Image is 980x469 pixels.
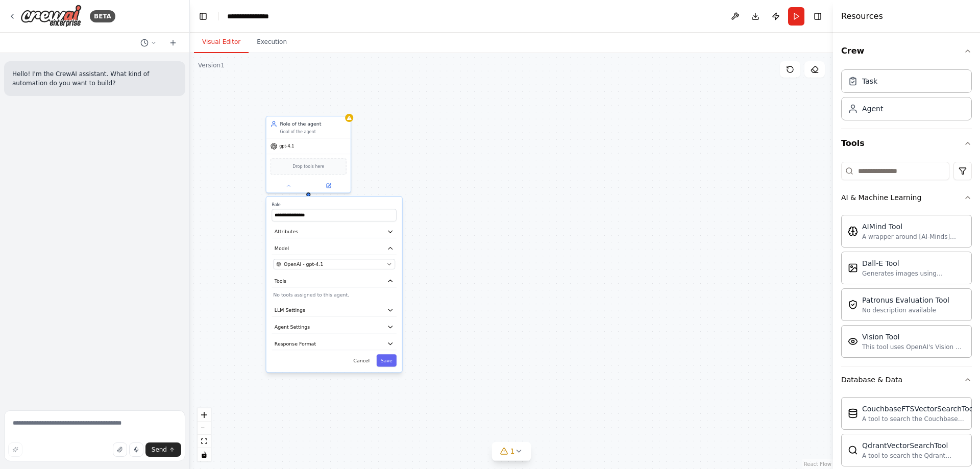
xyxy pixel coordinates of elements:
div: Patronus Evaluation Tool [862,295,949,305]
h4: Resources [841,10,883,22]
button: Hide right sidebar [811,9,825,23]
button: LLM Settings [272,304,396,317]
img: DallETool [848,263,858,273]
button: Agent Settings [272,320,396,333]
div: No description available [862,306,949,314]
div: Goal of the agent [280,129,347,134]
button: AI & Machine Learning [841,184,972,211]
button: Improve this prompt [8,442,22,457]
div: AI & Machine Learning [841,192,921,203]
a: React Flow attribution [804,461,831,467]
button: Save [377,354,397,366]
div: Dall-E Tool [862,258,965,268]
img: CouchbaseFTSVectorSearchTool [848,408,858,418]
button: Send [145,442,181,457]
button: Start a new chat [165,37,181,49]
button: Click to speak your automation idea [129,442,143,457]
span: Drop tools here [292,163,324,170]
span: LLM Settings [275,307,305,313]
span: Attributes [275,228,298,235]
img: QdrantVectorSearchTool [848,445,858,455]
button: Database & Data [841,366,972,393]
button: Crew [841,37,972,65]
div: Crew [841,65,972,129]
button: fit view [198,435,211,448]
span: Response Format [275,340,316,347]
span: Model [275,245,289,252]
img: AIMindTool [848,226,858,236]
img: VisionTool [848,336,858,347]
div: Vision Tool [862,332,965,342]
img: PatronusEvalTool [848,300,858,310]
div: Role of the agent [280,120,347,127]
span: Tools [275,278,286,284]
p: Hello! I'm the CrewAI assistant. What kind of automation do you want to build? [12,69,177,88]
label: Role [272,202,396,208]
button: Open in side panel [309,182,348,190]
button: Model [272,242,396,255]
div: Role of the agentGoal of the agentgpt-4.1Drop tools hereRoleAttributesModelOpenAI - gpt-4.1ToolsN... [265,116,351,193]
button: OpenAI - gpt-4.1 [273,259,395,269]
div: Task [862,76,877,86]
button: zoom in [198,408,211,422]
p: No tools assigned to this agent. [273,291,395,298]
div: A tool to search the Couchbase database for relevant information on internal documents. [862,415,975,423]
div: Agent [862,104,883,114]
img: Logo [20,5,82,28]
button: Tools [841,129,972,158]
div: QdrantVectorSearchTool [862,440,965,451]
button: Switch to previous chat [136,37,161,49]
button: Response Format [272,337,396,350]
button: 1 [492,442,531,461]
div: Version 1 [198,61,225,69]
div: React Flow controls [198,408,211,461]
button: Upload files [113,442,127,457]
span: Agent Settings [275,324,310,330]
div: This tool uses OpenAI's Vision API to describe the contents of an image. [862,343,965,351]
div: AIMind Tool [862,221,965,232]
button: Cancel [349,354,374,366]
button: zoom out [198,422,211,435]
div: A tool to search the Qdrant database for relevant information on internal documents. [862,452,965,460]
button: Visual Editor [194,32,249,53]
div: AI & Machine Learning [841,211,972,366]
span: 1 [510,446,515,456]
div: A wrapper around [AI-Minds]([URL][DOMAIN_NAME]). Useful for when you need answers to questions fr... [862,233,965,241]
div: Generates images using OpenAI's Dall-E model. [862,269,965,278]
button: Hide left sidebar [196,9,210,23]
div: BETA [90,10,115,22]
nav: breadcrumb [227,11,269,21]
button: Tools [272,275,396,287]
div: CouchbaseFTSVectorSearchTool [862,404,975,414]
button: Attributes [272,226,396,238]
span: Send [152,446,167,454]
button: toggle interactivity [198,448,211,461]
span: gpt-4.1 [279,143,294,149]
div: Database & Data [841,375,902,385]
button: Execution [249,32,295,53]
span: OpenAI - gpt-4.1 [284,261,324,267]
